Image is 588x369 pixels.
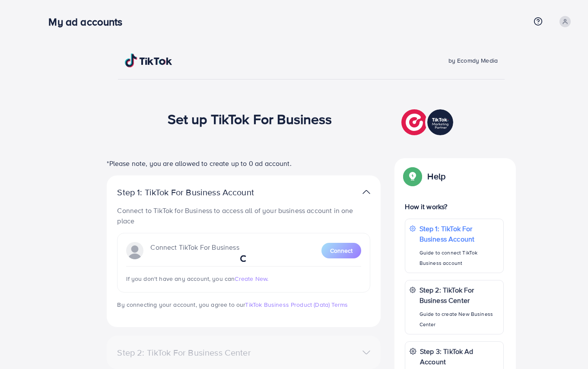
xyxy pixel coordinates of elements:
p: Step 2: TikTok For Business Center [420,285,499,305]
p: Step 3: TikTok Ad Account [420,346,499,367]
p: Guide to create New Business Center [420,309,499,330]
p: Step 1: TikTok For Business Account [420,223,499,244]
span: by Ecomdy Media [448,56,498,65]
h3: My ad accounts [48,16,129,28]
p: Step 1: TikTok For Business Account [117,187,281,197]
img: TikTok partner [401,107,455,137]
p: *Please note, you are allowed to create up to 0 ad account. [107,158,381,169]
p: Help [427,171,445,181]
p: How it works? [405,201,503,212]
p: Guide to connect TikTok Business account [420,248,499,268]
img: Popup guide [405,169,420,184]
h1: Set up TikTok For Business [168,111,332,127]
img: TikTok [125,54,172,67]
img: TikTok partner [362,186,370,198]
